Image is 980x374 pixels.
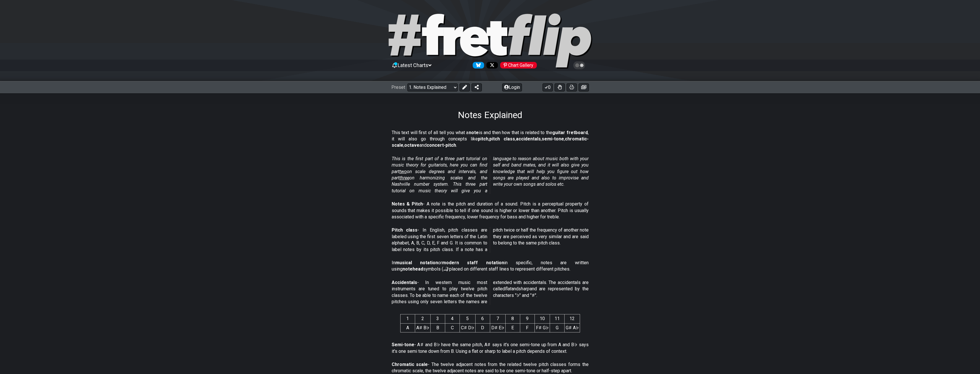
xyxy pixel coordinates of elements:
th: 9 [520,314,535,323]
a: Follow #fretflip at X [484,62,498,68]
span: two [399,169,407,174]
td: G♯ A♭ [564,323,580,332]
button: Toggle Dexterity for all fretkits [555,83,565,91]
div: Chart Gallery [500,62,537,68]
strong: Chromatic scale [392,362,428,367]
strong: semi-tone [542,136,564,142]
p: - In English, pitch classes are labeled using the first seven letters of the Latin alphabet, A, B... [392,227,589,253]
strong: guitar fretboard [552,130,588,135]
span: three [399,175,409,181]
strong: accidentals [516,136,541,142]
td: F♯ G♭ [535,323,550,332]
em: This is the first part of a three part tutorial on music theory for guitarists, here you can find... [392,156,589,193]
button: Share Preset [472,83,482,91]
strong: Semi-tone [392,342,414,347]
button: Print [567,83,577,91]
td: D [475,323,490,332]
td: C♯ D♭ [460,323,475,332]
strong: modern staff notation [442,260,504,265]
strong: Pitch class [392,227,418,233]
select: Preset [407,83,458,91]
em: sharp [518,286,530,291]
p: - A note is the pitch and duration of a sound. Pitch is a perceptual property of sounds that make... [392,201,589,220]
button: Login [502,83,522,91]
td: D♯ E♭ [490,323,505,332]
strong: Notes & Pitch [392,201,423,207]
button: Edit Preset [460,83,470,91]
p: - In western music most instruments are tuned to play twelve pitch classes. To be able to name ea... [392,279,589,305]
button: 0 [543,83,553,91]
td: F [520,323,535,332]
th: 5 [460,314,475,323]
th: 3 [430,314,445,323]
p: This text will first of all tell you what a is and then how that is related to the , it will also... [392,130,589,149]
h1: Notes Explained [458,109,522,120]
td: A♯ B♭ [415,323,430,332]
button: Create image [579,83,589,91]
strong: note [469,130,479,135]
td: E [505,323,520,332]
strong: Accidentals [392,280,417,285]
em: flat [505,286,511,291]
a: Follow #fretflip at Bluesky [470,62,484,68]
p: In or in specific, notes are written using symbols (𝅝 𝅗𝅥 𝅘𝅥 𝅘𝅥𝅮) placed on different staff lines to r... [392,260,589,273]
td: G [550,323,564,332]
strong: concert-pitch [427,142,456,148]
th: 1 [400,314,415,323]
th: 10 [535,314,550,323]
span: Latest Charts [398,62,428,68]
th: 12 [564,314,580,323]
td: B [430,323,445,332]
strong: octave [404,142,419,148]
strong: pitch [478,136,488,142]
th: 2 [415,314,430,323]
strong: pitch class [489,136,515,142]
th: 11 [550,314,564,323]
strong: notehead [403,266,423,272]
th: 7 [490,314,505,323]
th: 6 [475,314,490,323]
a: #fretflip at Pinterest [498,62,537,68]
td: C [445,323,460,332]
span: Preset [391,85,405,90]
th: 8 [505,314,520,323]
th: 4 [445,314,460,323]
strong: musical notation [395,260,438,265]
p: - A♯ and B♭ have the same pitch, A♯ says it's one semi-tone up from A and B♭ says it's one semi t... [392,342,589,355]
td: A [400,323,415,332]
span: Toggle light / dark theme [576,63,583,68]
